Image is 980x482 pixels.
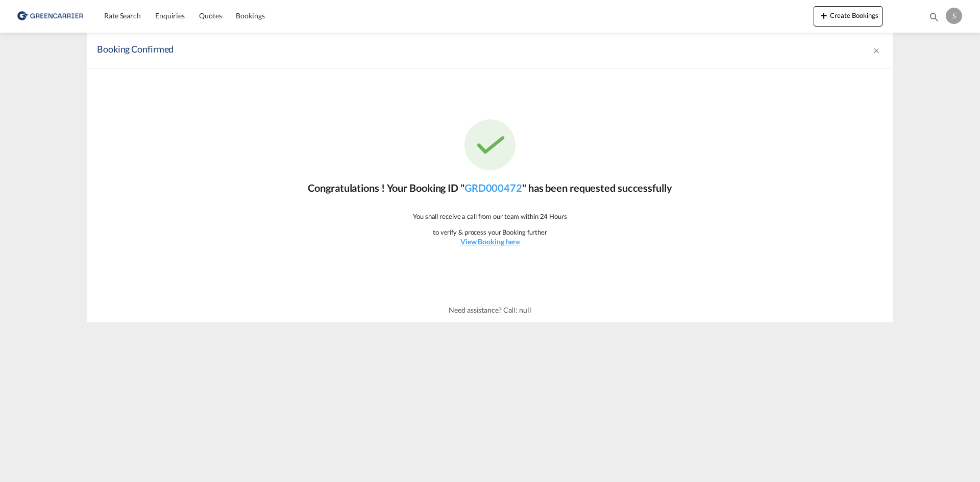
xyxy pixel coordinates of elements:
[308,181,672,195] p: Congratulations ! Your Booking ID " " has been requested successfully
[433,227,547,237] p: to verify & process your Booking further
[464,182,522,194] a: GRD000472
[872,46,880,55] md-icon: icon-close
[104,11,141,20] span: Rate Search
[946,8,962,24] div: S
[928,11,940,27] div: icon-magnify
[449,305,531,315] p: Need assistance? Call: null
[460,237,520,246] u: View Booking here
[155,11,185,20] span: Enquiries
[15,5,84,28] img: b0b18ec08afe11efb1d4932555f5f09d.png
[199,11,222,20] span: Quotes
[413,212,567,221] p: You shall receive a call from our team within 24 Hours
[236,11,264,20] span: Bookings
[814,6,883,27] button: icon-plus 400-fgCreate Bookings
[928,11,940,22] md-icon: icon-magnify
[97,43,726,58] div: Booking Confirmed
[818,9,830,21] md-icon: icon-plus 400-fg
